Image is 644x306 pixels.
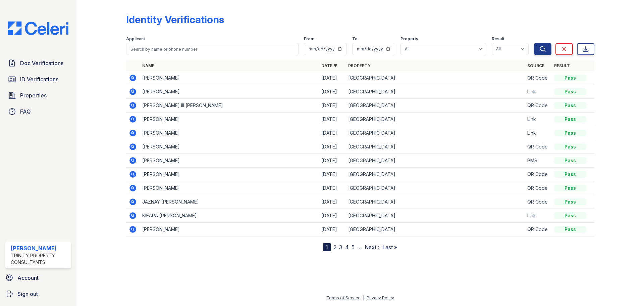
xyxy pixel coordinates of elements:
[319,209,345,223] td: [DATE]
[554,102,586,109] div: Pass
[554,212,586,219] div: Pass
[140,71,319,85] td: [PERSON_NAME]
[140,209,319,223] td: KIEARA [PERSON_NAME]
[140,126,319,140] td: [PERSON_NAME]
[525,181,551,195] td: QR Code
[140,195,319,209] td: JAZNAY [PERSON_NAME]
[352,244,355,251] a: 5
[326,295,361,300] a: Terms of Service
[319,99,345,113] td: [DATE]
[525,154,551,168] td: PMS
[20,91,47,99] span: Properties
[554,130,586,136] div: Pass
[140,223,319,236] td: [PERSON_NAME]
[554,226,586,233] div: Pass
[140,113,319,126] td: [PERSON_NAME]
[400,36,418,42] label: Property
[323,243,331,251] div: 1
[525,195,551,209] td: QR Code
[382,244,397,251] a: Last »
[319,113,345,126] td: [DATE]
[345,209,525,223] td: [GEOGRAPHIC_DATA]
[554,185,586,191] div: Pass
[345,140,525,154] td: [GEOGRAPHIC_DATA]
[345,113,525,126] td: [GEOGRAPHIC_DATA]
[525,168,551,181] td: QR Code
[345,195,525,209] td: [GEOGRAPHIC_DATA]
[140,181,319,195] td: [PERSON_NAME]
[126,13,224,26] div: Identity Verifications
[527,63,544,68] a: Source
[142,63,154,68] a: Name
[319,168,345,181] td: [DATE]
[319,181,345,195] td: [DATE]
[319,71,345,85] td: [DATE]
[3,287,74,301] a: Sign out
[525,85,551,99] td: Link
[345,181,525,195] td: [GEOGRAPHIC_DATA]
[525,99,551,113] td: QR Code
[352,36,358,42] label: To
[345,168,525,181] td: [GEOGRAPHIC_DATA]
[5,105,71,118] a: FAQ
[367,295,394,300] a: Privacy Policy
[17,274,39,282] span: Account
[345,154,525,168] td: [GEOGRAPHIC_DATA]
[20,75,58,83] span: ID Verifications
[554,75,586,81] div: Pass
[140,168,319,181] td: [PERSON_NAME]
[319,154,345,168] td: [DATE]
[554,116,586,123] div: Pass
[554,63,570,68] a: Result
[345,71,525,85] td: [GEOGRAPHIC_DATA]
[319,85,345,99] td: [DATE]
[3,271,74,285] a: Account
[20,59,63,67] span: Doc Verifications
[319,140,345,154] td: [DATE]
[525,223,551,236] td: QR Code
[345,99,525,113] td: [GEOGRAPHIC_DATA]
[140,99,319,113] td: [PERSON_NAME] III [PERSON_NAME]
[333,244,336,251] a: 2
[126,43,299,55] input: Search by name or phone number
[126,36,145,42] label: Applicant
[319,223,345,236] td: [DATE]
[492,36,504,42] label: Result
[3,21,74,35] img: CE_Logo_Blue-a8612792a0a2168367f1c8372b55b34899dd931a85d93a1a3d3e32e68fde9ad4.png
[140,85,319,99] td: [PERSON_NAME]
[11,244,68,252] div: [PERSON_NAME]
[525,140,551,154] td: QR Code
[5,56,71,70] a: Doc Verifications
[345,85,525,99] td: [GEOGRAPHIC_DATA]
[11,252,68,266] div: Trinity Property Consultants
[5,89,71,102] a: Properties
[348,63,371,68] a: Property
[525,71,551,85] td: QR Code
[20,107,31,116] span: FAQ
[554,88,586,95] div: Pass
[319,126,345,140] td: [DATE]
[5,73,71,86] a: ID Verifications
[525,126,551,140] td: Link
[319,195,345,209] td: [DATE]
[304,36,314,42] label: From
[321,63,337,68] a: Date ▼
[525,113,551,126] td: Link
[339,244,342,251] a: 3
[554,199,586,205] div: Pass
[345,223,525,236] td: [GEOGRAPHIC_DATA]
[345,126,525,140] td: [GEOGRAPHIC_DATA]
[554,171,586,178] div: Pass
[17,290,38,298] span: Sign out
[554,143,586,150] div: Pass
[140,140,319,154] td: [PERSON_NAME]
[525,209,551,223] td: Link
[554,157,586,164] div: Pass
[357,243,362,251] span: …
[365,244,380,251] a: Next ›
[363,295,364,300] div: |
[345,244,349,251] a: 4
[140,154,319,168] td: [PERSON_NAME]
